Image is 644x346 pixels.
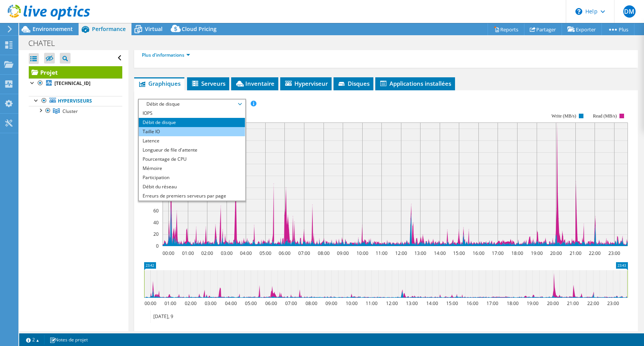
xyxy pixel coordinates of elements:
text: 05:00 [245,300,257,307]
text: 16:00 [467,300,478,307]
li: IOPS [139,109,245,118]
a: Partager [524,23,562,35]
li: Latence [139,136,245,145]
text: 19:00 [531,250,543,256]
svg: \n [575,8,582,15]
text: 0 [156,243,159,249]
li: Mémoire [139,164,245,173]
li: Longueur de file d'attente [139,145,245,155]
text: 20 [153,231,159,237]
text: 19:00 [527,300,539,307]
text: 17:00 [492,250,504,256]
li: Taille IO [139,127,245,136]
a: Exporter [562,23,602,35]
text: Read (MB/s) [593,113,617,119]
li: Débit du réseau [139,182,245,191]
text: 05:00 [260,250,271,256]
span: DM [623,5,636,18]
text: 20:00 [550,250,562,256]
text: 06:00 [265,300,277,307]
text: 22:00 [587,300,599,307]
text: 08:00 [306,300,317,307]
text: 01:00 [164,300,176,307]
text: 12:00 [386,300,398,307]
text: 11:00 [376,250,388,256]
text: 18:00 [507,300,519,307]
text: 00:00 [145,300,156,307]
text: 15:00 [453,250,465,256]
span: Cloud Pricing [182,25,217,33]
text: 10:00 [356,250,368,256]
h1: CHATEL [25,39,67,47]
text: 18:00 [511,250,523,256]
a: 2 [21,335,44,344]
text: 13:00 [406,300,418,307]
text: 21:00 [570,250,582,256]
text: 04:00 [225,300,237,307]
li: Erreurs de premiers serveurs par page [139,191,245,201]
li: Pourcentage de CPU [139,155,245,164]
text: 03:00 [221,250,233,256]
span: Inventaire [235,80,274,87]
text: 12:00 [395,250,407,256]
a: Notes de projet [44,335,93,344]
span: Virtual [145,25,163,33]
a: Plus [601,23,634,35]
span: Cluster [62,108,78,114]
text: 03:00 [205,300,217,307]
text: 01:00 [182,250,194,256]
a: Plus d'informations [142,52,190,58]
text: 07:00 [285,300,297,307]
text: 14:00 [434,250,446,256]
text: 08:00 [318,250,330,256]
span: Hyperviseur [284,80,328,87]
text: Write (MB/s) [552,113,577,119]
text: 23:00 [608,250,620,256]
span: Performance [92,25,126,33]
text: 14:00 [426,300,438,307]
span: Applications installées [379,80,451,87]
a: Projet [29,66,122,78]
text: 02:00 [185,300,197,307]
text: 21:00 [567,300,579,307]
text: 16:00 [473,250,485,256]
text: 20:00 [547,300,559,307]
text: 60 [153,207,159,214]
text: 10:00 [346,300,358,307]
b: [TECHNICAL_ID] [54,80,90,86]
span: Serveurs [191,80,225,87]
text: 11:00 [366,300,378,307]
text: 15:00 [446,300,458,307]
text: 40 [153,219,159,226]
text: 02:00 [201,250,213,256]
span: Graphiques [138,80,181,87]
a: [TECHNICAL_ID] [29,78,122,88]
text: 04:00 [240,250,252,256]
a: Reports [488,23,524,35]
a: Cluster [29,106,122,116]
li: Participation [139,173,245,182]
text: 09:00 [325,300,337,307]
text: 06:00 [279,250,291,256]
text: 09:00 [337,250,349,256]
text: 00:00 [163,250,174,256]
span: Débit de disque [143,100,241,109]
li: Débit de disque [139,118,245,127]
span: Environnement [33,25,73,33]
span: Disques [337,80,370,87]
text: 07:00 [298,250,310,256]
text: 22:00 [589,250,601,256]
text: 17:00 [486,300,498,307]
text: 13:00 [414,250,426,256]
text: 23:00 [607,300,619,307]
a: Hyperviseurs [29,96,122,106]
